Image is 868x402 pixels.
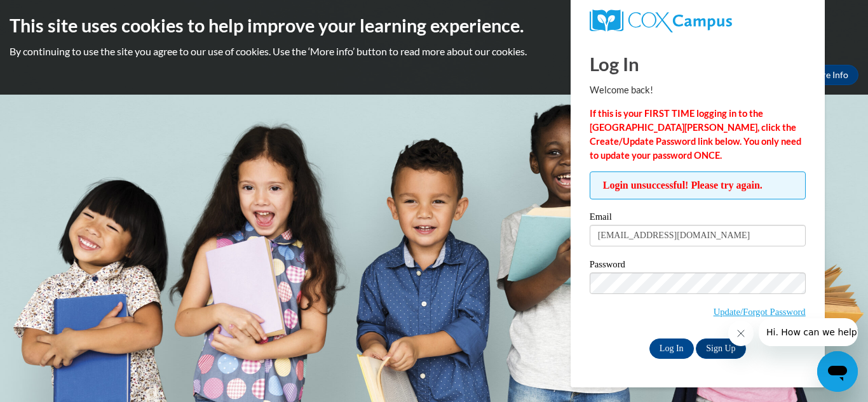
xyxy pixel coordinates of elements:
span: Login unsuccessful! Please try again. [590,171,806,199]
iframe: Message from company [759,318,858,346]
p: Welcome back! [590,83,806,97]
span: Hi. How can we help? [8,9,103,19]
a: More Info [799,65,858,85]
a: Sign Up [696,338,745,359]
h2: This site uses cookies to help improve your learning experience. [10,13,858,38]
input: Log In [649,338,694,359]
label: Email [590,212,806,225]
a: COX Campus [590,10,806,32]
h1: Log In [590,51,806,77]
img: COX Campus [590,10,732,32]
p: By continuing to use the site you agree to our use of cookies. Use the ‘More info’ button to read... [10,44,858,58]
iframe: Button to launch messaging window [817,351,858,392]
a: Update/Forgot Password [714,307,806,317]
label: Password [590,260,806,272]
strong: If this is your FIRST TIME logging in to the [GEOGRAPHIC_DATA][PERSON_NAME], click the Create/Upd... [590,108,801,161]
iframe: Close message [728,321,754,346]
